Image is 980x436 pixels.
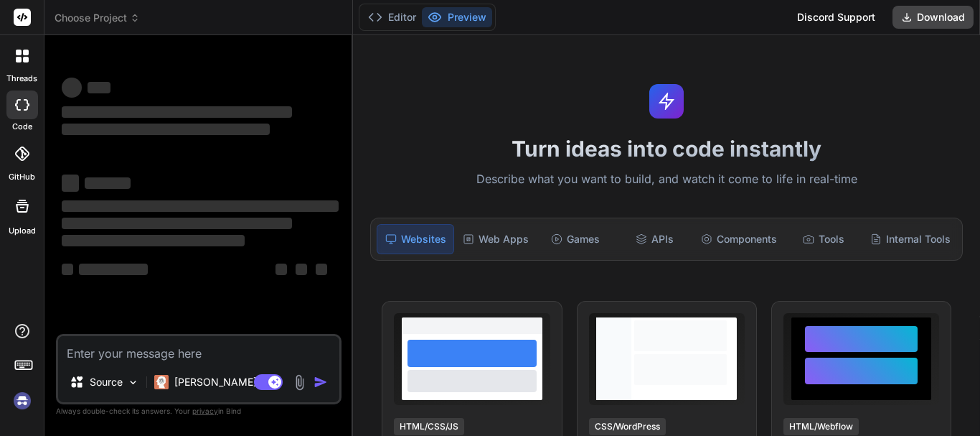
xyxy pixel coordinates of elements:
[537,224,613,254] div: Games
[457,224,534,254] div: Web Apps
[786,224,862,254] div: Tools
[788,6,884,29] div: Discord Support
[62,264,73,275] span: ‌
[422,7,492,27] button: Preview
[892,6,974,29] button: Download
[695,224,783,254] div: Components
[362,136,971,162] h1: Turn ideas into code instantly
[174,375,281,389] p: [PERSON_NAME] 4 S..
[362,170,971,189] p: Describe what you want to build, and watch it come to life in real-time
[62,235,245,246] span: ‌
[62,78,82,98] span: ‌
[192,407,218,415] span: privacy
[275,264,287,275] span: ‌
[9,171,35,183] label: GitHub
[316,264,327,275] span: ‌
[127,376,139,389] img: Pick Models
[62,200,339,212] span: ‌
[314,375,328,389] img: icon
[616,224,692,254] div: APIs
[291,374,308,391] img: attachment
[362,7,422,27] button: Editor
[12,121,32,133] label: code
[296,264,307,275] span: ‌
[783,418,859,435] div: HTML/Webflow
[55,11,140,25] span: Choose Project
[88,82,110,93] span: ‌
[864,224,956,254] div: Internal Tools
[79,264,148,275] span: ‌
[62,218,292,229] span: ‌
[10,389,34,413] img: signin
[85,177,131,189] span: ‌
[6,73,37,85] label: threads
[9,225,36,237] label: Upload
[377,224,454,254] div: Websites
[589,418,666,435] div: CSS/WordPress
[90,375,123,389] p: Source
[62,124,270,135] span: ‌
[62,106,292,118] span: ‌
[154,375,169,389] img: Claude 4 Sonnet
[394,418,464,435] div: HTML/CSS/JS
[62,175,79,192] span: ‌
[56,404,341,418] p: Always double-check its answers. Your in Bind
